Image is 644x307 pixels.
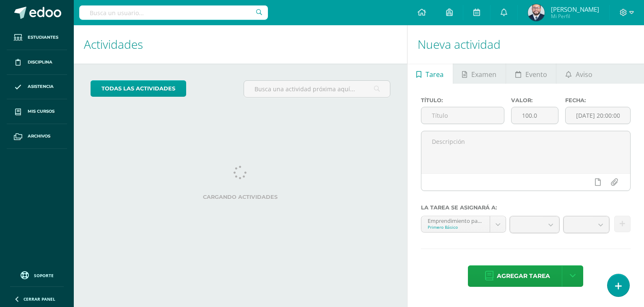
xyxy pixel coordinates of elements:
[91,80,186,97] a: todas las Actividades
[421,107,504,124] input: Título
[28,108,55,115] span: Mis cursos
[418,25,634,64] h1: Nueva actividad
[408,64,453,84] a: Tarea
[551,13,599,20] span: Mi Perfil
[7,75,67,100] a: Asistencia
[28,83,54,90] span: Asistencia
[506,64,556,84] a: Evento
[79,5,268,20] input: Busca un usuario...
[551,5,599,13] span: [PERSON_NAME]
[428,216,484,224] div: Emprendimiento para la Productividad 'E'
[565,97,631,103] label: Fecha:
[7,25,67,50] a: Estudiantes
[10,269,64,281] a: Soporte
[7,99,67,124] a: Mis cursos
[421,204,631,211] label: La tarea se asignará a:
[566,107,630,124] input: Fecha de entrega
[23,296,55,302] span: Cerrar panel
[471,64,496,85] span: Examen
[421,97,504,103] label: Título:
[528,4,545,21] img: 6a2ad2c6c0b72cf555804368074c1b95.png
[512,107,558,124] input: Puntos máximos
[28,34,58,41] span: Estudiantes
[511,97,558,103] label: Valor:
[556,64,601,84] a: Aviso
[91,194,390,200] label: Cargando actividades
[28,59,52,66] span: Disciplina
[34,273,54,278] span: Soporte
[84,25,397,64] h1: Actividades
[7,124,67,149] a: Archivos
[426,64,444,85] span: Tarea
[576,64,592,85] span: Aviso
[244,81,390,97] input: Busca una actividad próxima aquí...
[7,50,67,75] a: Disciplina
[497,266,550,286] span: Agregar tarea
[525,64,547,85] span: Evento
[428,224,484,230] div: Primero Básico
[421,216,506,232] a: Emprendimiento para la Productividad 'E'Primero Básico
[28,133,50,140] span: Archivos
[453,64,506,84] a: Examen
